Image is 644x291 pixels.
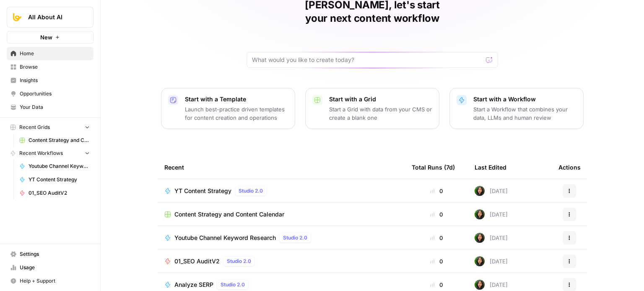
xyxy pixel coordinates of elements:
div: [DATE] [475,233,508,243]
div: [DATE] [475,256,508,266]
span: Content Strategy and Content Calendar [29,136,90,144]
div: [DATE] [475,186,508,196]
button: Recent Grids [7,121,93,134]
div: Total Runs (7d) [412,156,455,179]
input: What would you like to create today? [252,56,483,64]
span: Home [20,50,90,57]
a: Browse [7,60,93,74]
img: 71gc9am4ih21sqe9oumvmopgcasf [475,280,485,290]
span: Youtube Channel Keyword Research [174,234,276,242]
div: [DATE] [475,209,508,219]
img: 71gc9am4ih21sqe9oumvmopgcasf [475,209,485,219]
div: Actions [558,156,581,179]
span: All About AI [28,13,79,21]
a: YT Content StrategyStudio 2.0 [164,186,398,196]
span: YT Content Strategy [29,176,90,183]
div: [DATE] [475,280,508,290]
button: Start with a TemplateLaunch best-practice driven templates for content creation and operations [161,88,295,129]
button: Workspace: All About AI [7,7,93,28]
div: 0 [412,234,461,242]
span: Content Strategy and Content Calendar [174,210,284,219]
a: Home [7,47,93,60]
span: Analyze SERP [174,281,213,289]
p: Launch best-practice driven templates for content creation and operations [185,105,288,122]
span: 01_SEO AuditV2 [174,257,220,265]
span: Youtube Channel Keyword Research [29,162,90,170]
a: YT Content Strategy [16,173,93,186]
img: All About AI Logo [10,10,25,25]
span: Studio 2.0 [227,258,251,265]
button: Start with a WorkflowStart a Workflow that combines your data, LLMs and human review [449,88,584,129]
a: Usage [7,261,93,274]
a: Analyze SERPStudio 2.0 [164,280,398,290]
span: Studio 2.0 [221,281,245,288]
a: Settings [7,247,93,261]
span: Usage [20,264,90,271]
p: Start a Grid with data from your CMS or create a blank one [329,105,432,122]
p: Start with a Workflow [473,95,576,103]
a: Content Strategy and Content Calendar [164,210,398,219]
span: Studio 2.0 [283,234,307,242]
span: Browse [20,63,90,71]
a: Content Strategy and Content Calendar [16,134,93,147]
button: Help + Support [7,274,93,288]
a: Youtube Channel Keyword Research [16,160,93,173]
div: Recent [164,156,398,179]
span: Insights [20,77,90,84]
span: Your Data [20,103,90,111]
div: Last Edited [475,156,506,179]
button: New [7,31,93,44]
a: Youtube Channel Keyword ResearchStudio 2.0 [164,233,398,243]
a: 01_SEO AuditV2Studio 2.0 [164,256,398,266]
p: Start with a Template [185,95,288,103]
div: 0 [412,187,461,195]
a: Insights [7,74,93,87]
span: Settings [20,250,90,258]
a: 01_SEO AuditV2 [16,186,93,200]
button: Start with a GridStart a Grid with data from your CMS or create a blank one [305,88,439,129]
p: Start a Workflow that combines your data, LLMs and human review [473,105,576,122]
p: Start with a Grid [329,95,432,103]
a: Opportunities [7,87,93,100]
span: Opportunities [20,90,90,98]
span: YT Content Strategy [174,187,231,195]
span: Help + Support [20,277,90,285]
img: 71gc9am4ih21sqe9oumvmopgcasf [475,186,485,196]
span: Recent Grids [19,124,50,131]
img: 71gc9am4ih21sqe9oumvmopgcasf [475,256,485,266]
div: 0 [412,281,461,289]
button: Recent Workflows [7,147,93,160]
span: Studio 2.0 [239,187,263,195]
span: New [40,33,52,41]
div: 0 [412,257,461,265]
a: Your Data [7,100,93,114]
span: 01_SEO AuditV2 [29,189,90,197]
div: 0 [412,210,461,219]
img: 71gc9am4ih21sqe9oumvmopgcasf [475,233,485,243]
span: Recent Workflows [19,149,63,157]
